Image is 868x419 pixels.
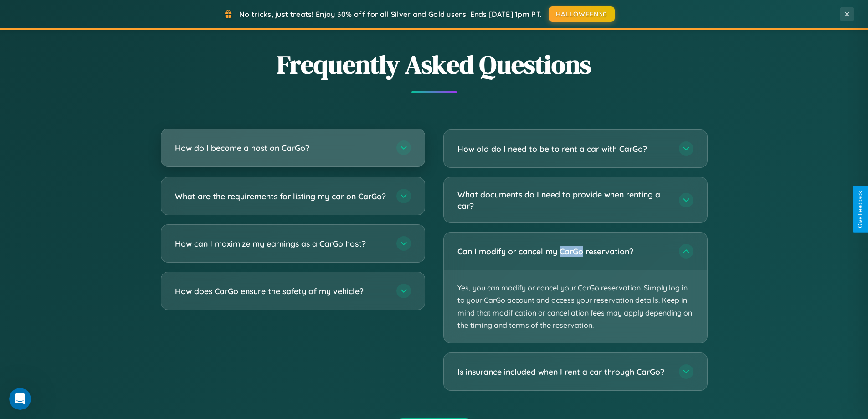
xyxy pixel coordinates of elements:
button: HALLOWEEN30 [549,6,615,22]
h3: How do I become a host on CarGo? [175,142,387,154]
p: Yes, you can modify or cancel your CarGo reservation. Simply log in to your CarGo account and acc... [444,270,707,343]
h3: Is insurance included when I rent a car through CarGo? [457,366,670,378]
h3: Can I modify or cancel my CarGo reservation? [457,246,670,257]
h3: What documents do I need to provide when renting a car? [457,189,670,211]
h2: Frequently Asked Questions [161,47,708,82]
h3: How old do I need to be to rent a car with CarGo? [457,143,670,155]
iframe: Intercom live chat [9,388,31,410]
h3: How does CarGo ensure the safety of my vehicle? [175,285,387,297]
span: No tricks, just treats! Enjoy 30% off for all Silver and Gold users! Ends [DATE] 1pm PT. [239,10,542,19]
h3: How can I maximize my earnings as a CarGo host? [175,238,387,249]
div: Give Feedback [857,191,863,228]
h3: What are the requirements for listing my car on CarGo? [175,191,387,202]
